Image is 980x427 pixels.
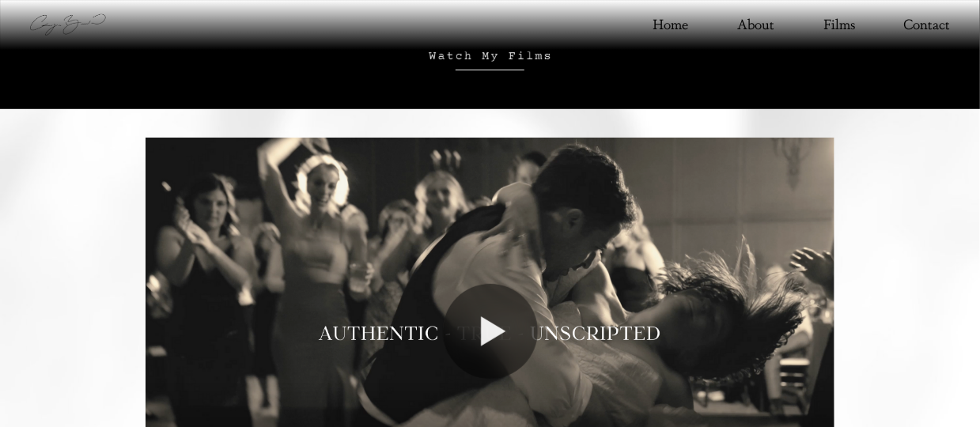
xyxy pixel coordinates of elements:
[737,13,774,37] a: About
[904,13,951,37] a: Contact
[29,9,106,40] img: Camryn Bradshaw Films
[443,284,538,379] button: Play
[653,13,688,37] a: Home
[823,13,855,37] a: Films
